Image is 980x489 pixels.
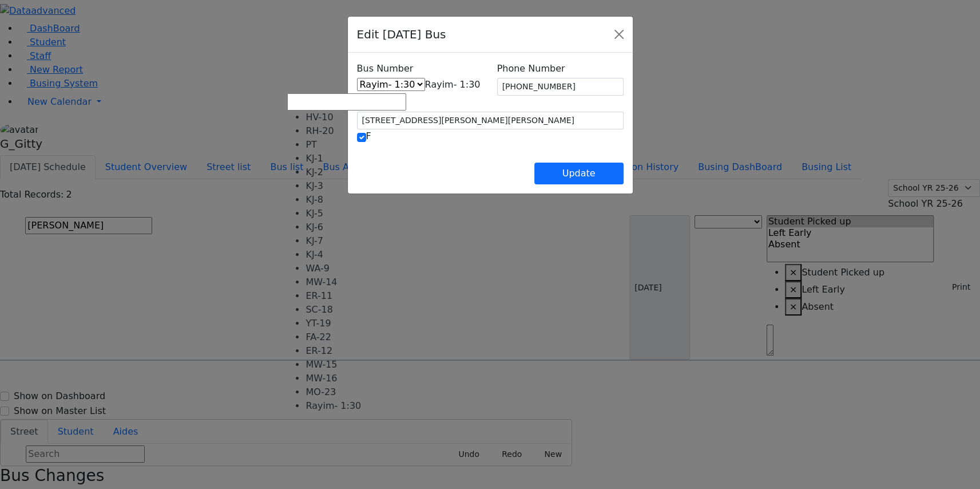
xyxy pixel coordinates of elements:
[305,262,406,275] li: WA-9
[305,124,406,138] li: RH-20
[425,79,481,90] span: Rayim- 1:30
[305,399,406,413] li: Rayim- 1:30
[497,62,565,76] label: Phone Number
[305,207,406,220] li: KJ-5
[305,111,406,124] li: HV-10
[357,112,624,129] input: Address
[357,26,446,43] h5: Edit [DATE] Bus
[305,179,406,193] li: KJ-3
[497,78,624,96] input: Phone Number
[305,138,406,152] li: PT
[534,163,624,184] button: Update
[305,193,406,207] li: KJ-8
[287,93,406,111] input: Search
[305,344,406,358] li: ER-12
[305,330,406,344] li: FA-22
[305,289,406,303] li: ER-11
[305,220,406,234] li: KJ-6
[305,317,406,330] li: YT-19
[305,248,406,262] li: KJ-4
[610,25,628,44] button: Close
[305,372,406,385] li: MW-16
[305,165,406,179] li: KJ-2
[305,275,406,289] li: MW-14
[305,385,406,399] li: MO-23
[305,234,406,248] li: KJ-7
[357,62,414,76] label: Bus Number
[305,358,406,372] li: MW-15
[305,152,406,165] li: KJ-1
[305,303,406,317] li: SC-18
